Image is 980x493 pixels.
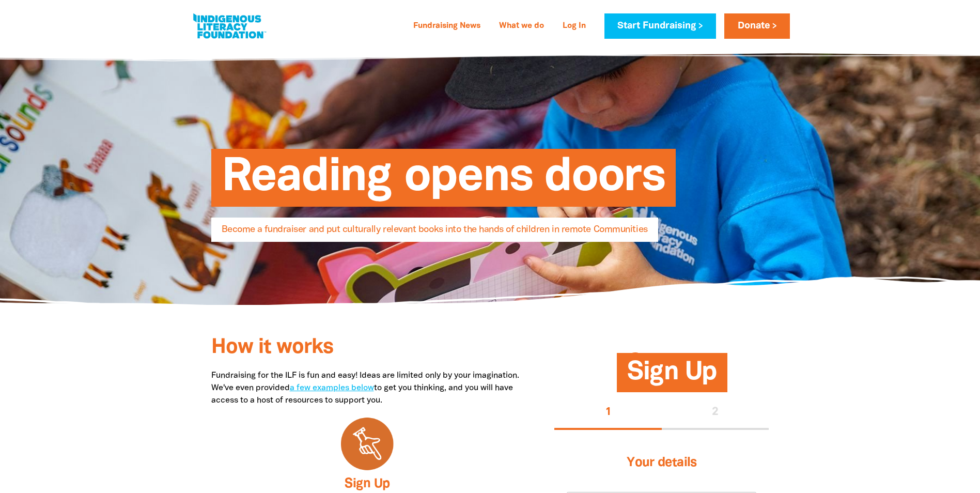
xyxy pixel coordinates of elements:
[290,384,374,392] a: a few examples below
[222,225,648,242] span: Become a fundraiser and put culturally relevant books into the hands of children in remote Commun...
[567,442,756,484] h3: Your details
[222,157,665,207] span: Reading opens doors
[493,18,550,35] a: What we do
[604,13,716,39] a: Start Fundraising
[211,338,333,357] span: How it works
[556,18,592,35] a: Log In
[627,361,717,392] span: Sign Up
[724,13,789,39] a: Donate
[407,18,487,35] a: Fundraising News
[211,369,524,407] p: Fundraising for the ILF is fun and easy! Ideas are limited only by your imagination. We've even p...
[554,396,662,429] button: Stage 1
